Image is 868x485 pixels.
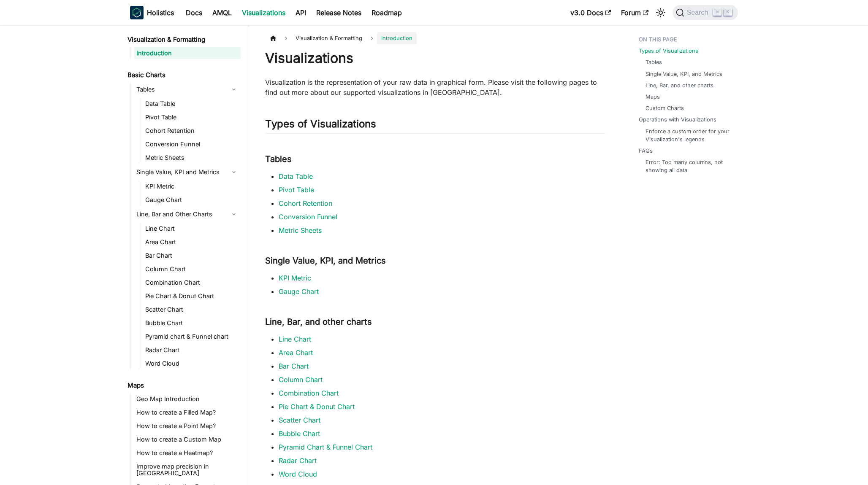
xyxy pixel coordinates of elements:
a: Enforce a custom order for your Visualization's legends [646,127,730,143]
a: KPI Metric [279,274,311,282]
a: Error: Too many columns, not showing all data [646,158,730,174]
a: Gauge Chart [143,194,241,206]
kbd: K [724,8,732,16]
a: Docs [181,6,207,19]
kbd: ⌘ [713,8,722,16]
span: Visualization & Formatting [291,32,366,44]
a: Tables [646,58,662,66]
a: Bubble Chart [279,429,320,438]
a: Cohort Retention [279,199,332,207]
a: Cohort Retention [143,125,241,137]
a: HolisticsHolistics [130,6,174,19]
a: AMQL [207,6,237,19]
a: Radar Chart [279,456,317,465]
a: How to create a Heatmap? [134,447,241,459]
a: Area Chart [279,348,313,357]
a: Line Chart [143,223,241,234]
a: Maps [125,380,241,391]
a: Forum [616,6,654,19]
a: Word Cloud [143,358,241,369]
a: Line Chart [279,335,311,343]
a: Line, Bar and Other Charts [134,207,241,221]
a: Introduction [134,47,241,59]
a: Data Table [143,98,241,110]
a: Line, Bar, and other charts [646,81,713,89]
a: Basic Charts [125,69,241,81]
a: Gauge Chart [279,287,319,296]
a: Area Chart [143,236,241,248]
a: Types of Visualizations [639,47,698,55]
h3: Tables [265,154,605,164]
a: Pie Chart & Donut Chart [279,402,355,411]
a: Home page [265,32,281,44]
a: Geo Map Introduction [134,393,241,405]
h1: Visualizations [265,50,605,67]
a: Column Chart [143,263,241,275]
a: KPI Metric [143,181,241,192]
a: Pie Chart & Donut Chart [143,290,241,302]
a: Bar Chart [279,362,309,370]
a: Visualization & Formatting [125,34,241,46]
a: Conversion Funnel [279,213,337,221]
a: Radar Chart [143,344,241,356]
span: Search [684,9,713,16]
a: Bubble Chart [143,317,241,329]
span: Introduction [377,32,417,44]
a: How to create a Custom Map [134,434,241,445]
a: Pyramid Chart & Funnel Chart [279,443,372,451]
a: Roadmap [366,6,407,19]
a: Combination Chart [279,389,339,397]
b: Holistics [147,8,174,18]
a: Metric Sheets [279,226,322,234]
a: v3.0 Docs [565,6,616,19]
nav: Breadcrumbs [265,32,605,44]
a: Maps [646,93,660,101]
a: Visualizations [237,6,290,19]
a: Operations with Visualizations [639,116,716,124]
button: Search (Command+K) [673,5,738,20]
p: Visualization is the representation of your raw data in graphical form. Please visit the followin... [265,77,605,97]
a: Pyramid chart & Funnel chart [143,331,241,342]
a: Combination Chart [143,277,241,288]
h3: Line, Bar, and other charts [265,317,605,327]
a: Conversion Funnel [143,138,241,150]
a: How to create a Filled Map? [134,407,241,418]
a: Data Table [279,172,313,181]
button: Switch between dark and light mode (currently light mode) [654,6,667,19]
a: Word Cloud [279,470,317,478]
a: API [290,6,311,19]
a: Scatter Chart [143,304,241,315]
a: Custom Charts [646,104,684,112]
img: Holistics [130,6,144,19]
a: Improve map precision in [GEOGRAPHIC_DATA] [134,461,241,479]
a: FAQs [639,147,653,155]
a: Bar Chart [143,250,241,261]
a: Column Chart [279,375,323,384]
a: Single Value, KPI, and Metrics [646,70,722,78]
a: Pivot Table [143,111,241,123]
nav: Docs sidebar [122,25,248,485]
h3: Single Value, KPI, and Metrics [265,256,605,266]
a: How to create a Point Map? [134,420,241,432]
a: Metric Sheets [143,152,241,164]
a: Pivot Table [279,186,314,194]
a: Single Value, KPI and Metrics [134,165,241,179]
a: Release Notes [311,6,366,19]
a: Tables [134,83,241,96]
h2: Types of Visualizations [265,118,605,134]
a: Scatter Chart [279,416,320,424]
